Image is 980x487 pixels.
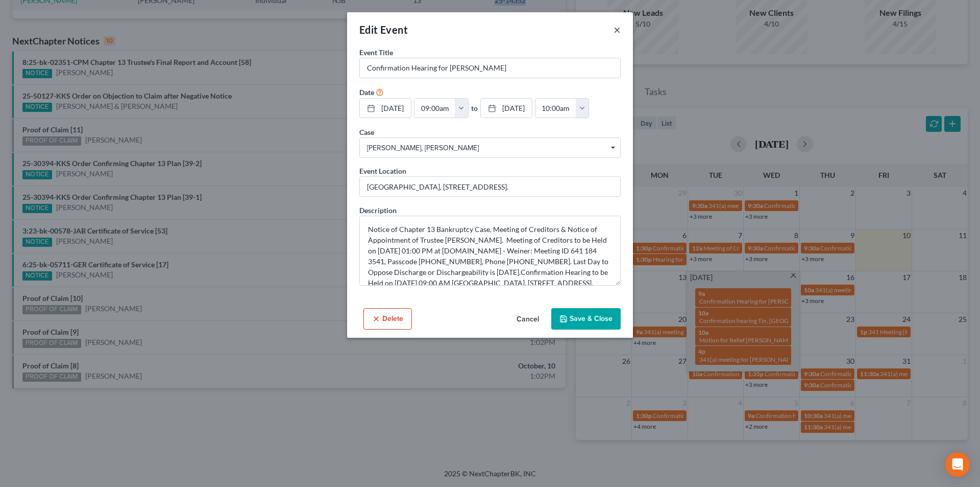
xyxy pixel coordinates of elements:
label: Description [359,205,397,216]
button: Cancel [508,309,547,330]
span: [PERSON_NAME], [PERSON_NAME] [367,143,613,153]
label: to [471,103,478,113]
label: Case [359,127,374,137]
button: Save & Close [551,308,621,330]
input: -- : -- [535,99,576,118]
a: [DATE] [360,99,411,118]
label: Event Location [359,166,406,176]
div: Open Intercom Messenger [945,452,970,477]
a: [DATE] [481,99,532,118]
input: Enter event name... [360,58,620,78]
span: Event Title [359,48,393,57]
button: × [614,24,621,36]
span: Edit Event [359,24,408,36]
input: -- : -- [414,99,455,118]
span: Select box activate [359,137,621,158]
input: Enter location... [360,177,620,196]
button: Delete [363,308,412,330]
label: Date [359,87,374,98]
